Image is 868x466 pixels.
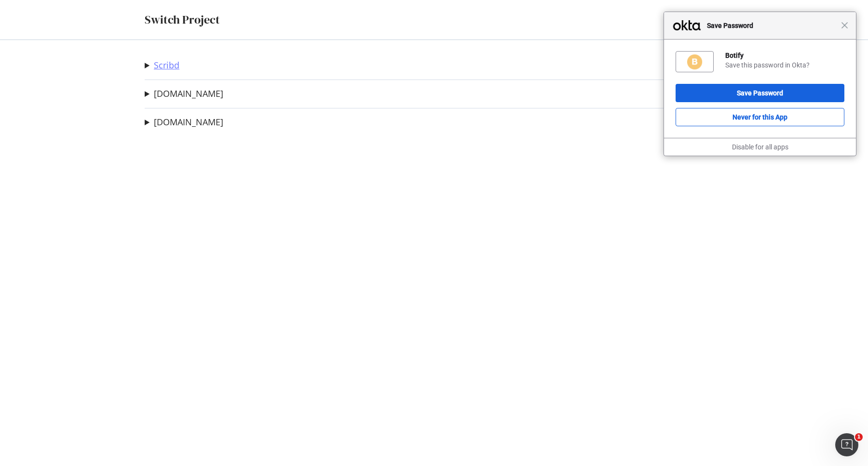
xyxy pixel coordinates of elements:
a: Scribd [154,60,179,70]
button: Save Password [676,84,844,102]
span: Save Password [702,20,841,31]
span: 1 [855,433,863,441]
button: Never for this App [676,108,844,126]
div: Botify [725,51,844,60]
span: Close [841,22,848,29]
iframe: Intercom live chat [835,433,858,456]
a: Disable for all apps [732,143,788,151]
a: [DOMAIN_NAME] [154,117,223,127]
summary: Scribd [145,59,179,72]
img: 2Iy75oAAAAGSURBVAMAB0sAwiIQkmoAAAAASUVORK5CYII= [686,53,703,70]
div: Save this password in Okta? [725,61,844,69]
summary: [DOMAIN_NAME] [145,116,223,129]
summary: [DOMAIN_NAME] [145,88,223,100]
div: Switch Project [145,12,220,28]
a: [DOMAIN_NAME] [154,89,223,99]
